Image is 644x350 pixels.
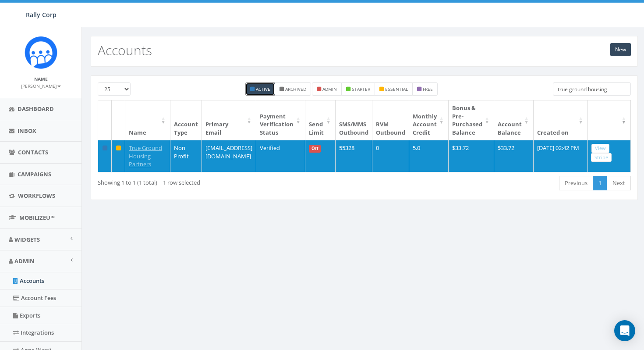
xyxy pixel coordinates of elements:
th: Account Balance: activate to sort column ascending [494,100,534,140]
a: 1 [593,176,607,190]
img: Icon_1.png [25,36,57,69]
small: Archived [285,86,306,92]
span: Campaigns [18,170,51,178]
small: free [423,86,433,92]
td: Non Profit [170,140,202,172]
span: Admin [14,257,35,265]
th: Primary Email : activate to sort column ascending [202,100,256,140]
a: Next [607,176,631,190]
td: [DATE] 02:42 PM [534,140,588,172]
td: 5.0 [409,140,449,172]
th: Name: activate to sort column ascending [125,100,170,140]
a: True Ground Housing Partners [129,144,162,168]
a: New [610,43,631,56]
div: Showing 1 to 1 (1 total) [98,175,312,187]
th: Bonus &amp; Pre-Purchased Balance: activate to sort column ascending [449,100,494,140]
a: Stripe [591,153,612,162]
th: Monthly Account Credit: activate to sort column ascending [409,100,449,140]
td: 55328 [336,140,372,172]
span: Contacts [18,148,48,156]
span: MobilizeU™ [19,214,55,221]
small: Name [34,76,48,82]
small: [PERSON_NAME] [21,83,61,89]
th: Account Type [170,100,202,140]
th: Send Limit: activate to sort column ascending [305,100,336,140]
a: [PERSON_NAME] [21,82,61,89]
td: 0 [372,140,409,172]
a: Previous [559,176,593,190]
th: Payment Verification Status : activate to sort column ascending [256,100,305,140]
td: Verified [256,140,305,172]
h2: Accounts [98,43,152,57]
small: starter [352,86,370,92]
span: Rally Corp [26,11,57,19]
span: Off [309,145,321,153]
th: RVM Outbound [372,100,409,140]
a: View [591,144,609,153]
input: Type to search [553,82,631,96]
span: Inbox [18,127,36,135]
td: [EMAIL_ADDRESS][DOMAIN_NAME] [202,140,256,172]
span: Dashboard [18,105,54,113]
span: Widgets [14,236,40,243]
div: Open Intercom Messenger [614,320,635,341]
th: SMS/MMS Outbound [336,100,372,140]
th: Created on: activate to sort column ascending [534,100,588,140]
small: essential [385,86,408,92]
small: Active [256,86,270,92]
td: $33.72 [494,140,534,172]
td: $33.72 [449,140,494,172]
span: Workflows [18,192,55,200]
span: 1 row selected [163,179,200,186]
small: admin [322,86,337,92]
